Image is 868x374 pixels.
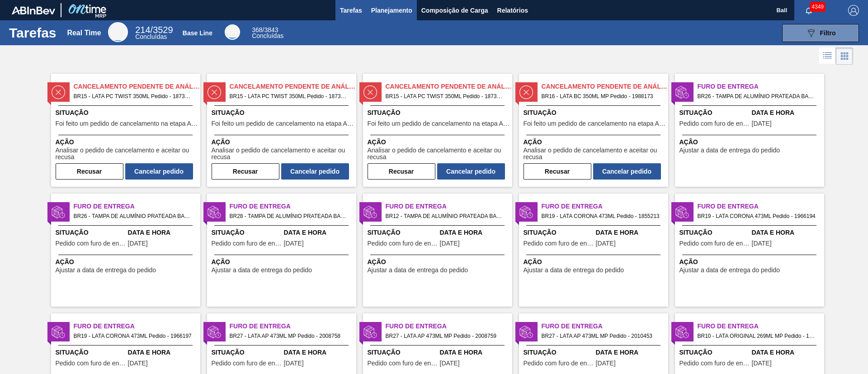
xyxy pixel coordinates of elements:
[679,137,822,147] span: Ação
[368,120,510,127] span: Foi feito um pedido de cancelamento na etapa Aguardando Faturamento
[74,82,200,91] span: Cancelamento Pendente de Análise
[524,240,594,247] span: Pedido com furo de entrega
[128,228,198,237] span: Data e Hora
[212,267,312,274] span: Ajustar a data de entrega do pedido
[679,108,750,118] span: Situação
[437,163,505,180] button: Cancelar pedido
[252,27,283,39] div: Base Line
[440,348,510,357] span: Data e Hora
[67,29,101,37] div: Real Time
[752,228,822,237] span: Data e Hora
[542,82,668,91] span: Cancelamento Pendente de Análise
[752,240,772,247] span: 13/06/2025,
[135,26,173,40] div: Real Time
[524,108,666,118] span: Situação
[56,108,198,118] span: Situação
[542,211,661,221] span: BR19 - LATA CORONA 473ML Pedido - 1855213
[368,267,468,274] span: Ajustar a data de entrega do pedido
[679,267,780,274] span: Ajustar a data de entrega do pedido
[230,91,349,101] span: BR15 - LATA PC TWIST 350ML Pedido - 1873065
[675,85,689,99] img: status
[9,28,57,38] h1: Tarefas
[679,147,780,154] span: Ajustar a data de entrega do pedido
[596,360,616,367] span: 19/08/2025,
[284,360,304,367] span: 18/08/2025,
[56,257,198,267] span: Ação
[542,91,661,101] span: BR16 - LATA BC 350ML MP Pedido - 1988173
[810,2,826,12] span: 4349
[368,161,505,180] div: Completar tarefa: 29786846
[542,322,668,331] span: Furo de Entrega
[794,4,823,17] button: Notificações
[440,228,510,237] span: Data e Hora
[212,120,354,127] span: Foi feito um pedido de cancelamento na etapa Aguardando Faturamento
[679,348,750,357] span: Situação
[519,205,533,219] img: status
[440,360,460,367] span: 18/08/2025,
[56,120,198,127] span: Foi feito um pedido de cancelamento na etapa Aguardando Faturamento
[386,331,505,341] span: BR27 - LATA AP 473ML MP Pedido - 2008759
[128,360,148,367] span: 14/06/2025,
[225,24,240,40] div: Base Line
[368,228,438,237] span: Situação
[183,29,212,37] div: Base Line
[252,32,283,39] span: Concluídas
[524,360,594,367] span: Pedido com furo de entrega
[284,228,354,237] span: Data e Hora
[212,163,279,180] button: Recusar
[368,348,438,357] span: Situação
[208,205,221,219] img: status
[284,348,354,357] span: Data e Hora
[752,348,822,357] span: Data e Hora
[698,211,817,221] span: BR19 - LATA CORONA 473ML Pedido - 1966194
[56,137,198,147] span: Ação
[524,348,594,357] span: Situação
[56,360,126,367] span: Pedido com furo de entrega
[675,205,689,219] img: status
[679,360,750,367] span: Pedido com furo de entrega
[752,360,772,367] span: 13/11/2024,
[386,91,505,101] span: BR15 - LATA PC TWIST 350ML Pedido - 1873066
[819,47,836,65] div: Visão em Lista
[698,91,817,101] span: BR26 - TAMPA DE ALUMÍNIO PRATEADA BALL CDL Pedido - 1993060
[252,26,262,33] span: 368
[679,120,750,127] span: Pedido com furo de entrega
[820,29,836,37] span: Filtro
[593,163,661,180] button: Cancelar pedido
[74,331,193,341] span: BR19 - LATA CORONA 473ML Pedido - 1966197
[212,360,282,367] span: Pedido com furo de entrega
[698,202,824,211] span: Furo de Entrega
[363,85,377,99] img: status
[440,240,460,247] span: 19/08/2025,
[836,47,853,65] div: Visão em Cards
[56,163,123,180] button: Recusar
[74,91,193,101] span: BR15 - LATA PC TWIST 350ML Pedido - 1873064
[752,108,822,118] span: Data e Hora
[524,257,666,267] span: Ação
[56,228,126,237] span: Situação
[74,322,200,331] span: Furo de Entrega
[56,161,193,180] div: Completar tarefa: 29786823
[679,240,750,247] span: Pedido com furo de entrega
[524,161,661,180] div: Completar tarefa: 29786847
[386,202,512,211] span: Furo de Entrega
[135,33,167,40] span: Concluídas
[56,147,198,161] span: Analisar o pedido de cancelamento e aceitar ou recusa
[281,163,349,180] button: Cancelar pedido
[208,85,221,99] img: status
[752,120,772,127] span: 18/08/2025,
[371,5,412,16] span: Planejamento
[782,24,859,42] button: Filtro
[698,322,824,331] span: Furo de Entrega
[679,228,750,237] span: Situação
[368,360,438,367] span: Pedido com furo de entrega
[125,163,193,180] button: Cancelar pedido
[56,267,156,274] span: Ajustar a data de entrega do pedido
[230,211,349,221] span: BR28 - TAMPA DE ALUMÍNIO PRATEADA BALL CDL Pedido - 1988828
[497,5,528,16] span: Relatórios
[212,147,354,161] span: Analisar o pedido de cancelamento e aceitar ou recusa
[368,257,510,267] span: Ação
[12,6,55,14] img: TNhmsLtSVTkK8tSr43FrP2fwEKptu5GPRR3wAAAABJRU5ErkJggg==
[230,331,349,341] span: BR27 - LATA AP 473ML MP Pedido - 2008758
[698,331,817,341] span: BR10 - LATA ORIGINAL 269ML MP Pedido - 1764021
